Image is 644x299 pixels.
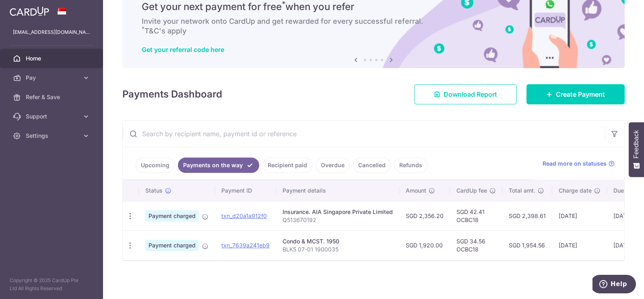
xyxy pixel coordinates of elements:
span: Status [145,187,163,195]
span: Read more on statuses [543,160,607,168]
a: Get your referral code here [142,46,224,54]
a: Cancelled [353,158,391,173]
p: [EMAIL_ADDRESS][DOMAIN_NAME] [13,28,90,36]
span: Total amt. [509,187,535,195]
div: Condo & MCST. 1950 [283,237,393,245]
img: CardUp [10,6,49,16]
span: Download Report [444,89,497,99]
td: SGD 2,398.61 [502,201,552,230]
h4: Payments Dashboard [122,87,222,102]
a: Refunds [394,158,427,173]
button: Feedback - Show survey [629,122,644,177]
a: Payments on the way [178,158,259,173]
td: SGD 1,920.00 [399,230,450,260]
input: Search by recipient name, payment id or reference [123,121,605,147]
div: Insurance. AIA Singapore Private Limited [283,208,393,216]
a: Download Report [414,84,517,104]
td: SGD 2,356.20 [399,201,450,230]
span: Pay [26,74,79,82]
td: SGD 1,954.56 [502,230,552,260]
a: txn_d20a1a912f0 [221,212,267,219]
td: SGD 34.56 OCBC18 [450,230,502,260]
span: Payment charged [145,210,199,222]
a: Read more on statuses [543,160,615,168]
span: Home [26,54,79,62]
td: SGD 42.41 OCBC18 [450,201,502,230]
span: Amount [406,187,426,195]
a: txn_7639a241eb9 [221,242,270,249]
a: Recipient paid [262,158,312,173]
a: Overdue [316,158,350,173]
span: Payment charged [145,240,199,251]
h5: Get your next payment for free when you refer [142,0,605,13]
th: Payment details [276,180,399,201]
p: BLK5 07-01 1900035 [283,245,393,253]
td: [DATE] [552,230,607,260]
span: Create Payment [556,89,605,99]
td: [DATE] [552,201,607,230]
p: Q513670192 [283,216,393,224]
span: Support [26,112,79,120]
span: Feedback [633,130,640,158]
span: Charge date [559,187,592,195]
span: CardUp fee [456,187,487,195]
th: Payment ID [215,180,276,201]
iframe: Opens a widget where you can find more information [592,275,636,295]
span: Settings [26,132,79,140]
a: Create Payment [526,84,625,104]
h6: Invite your network onto CardUp and get rewarded for every successful referral. T&C's apply [142,17,605,36]
a: Upcoming [136,158,175,173]
span: Due date [613,187,638,195]
span: Refer & Save [26,93,79,101]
